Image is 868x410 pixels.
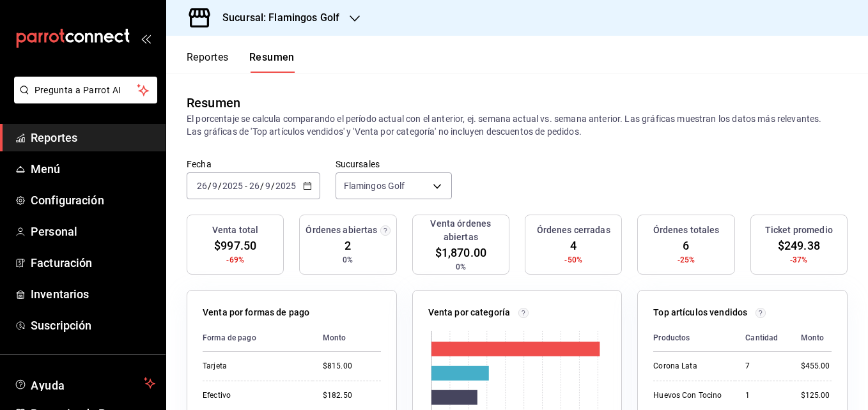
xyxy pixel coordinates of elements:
th: Monto [313,324,381,352]
div: $455.00 [801,361,832,372]
span: 2 [345,237,351,254]
div: $815.00 [323,361,381,372]
a: Pregunta a Parrot AI [9,93,157,106]
div: $182.50 [323,390,381,401]
p: Top artículos vendidos [653,306,747,319]
div: navigation tabs [187,51,295,73]
input: -- [196,181,208,191]
th: Forma de pago [203,324,313,352]
p: Venta por formas de pago [203,306,309,319]
h3: Venta órdenes abiertas [418,217,504,244]
span: Suscripción [31,317,155,334]
span: 6 [683,237,689,254]
h3: Órdenes cerradas [537,224,610,237]
label: Sucursales [336,160,452,169]
span: Pregunta a Parrot AI [35,84,137,97]
span: -69% [226,254,244,266]
h3: Órdenes abiertas [306,224,377,237]
span: -37% [790,254,808,266]
div: 7 [745,361,780,372]
input: -- [212,181,218,191]
p: Venta por categoría [428,306,511,319]
span: $1,870.00 [435,244,486,261]
h3: Venta total [212,224,258,237]
span: Personal [31,223,155,240]
th: Cantidad [735,324,790,352]
span: Menú [31,160,155,178]
div: Tarjeta [203,361,302,372]
span: -50% [564,254,582,266]
div: $125.00 [801,390,832,401]
span: Configuración [31,192,155,209]
span: / [260,181,264,191]
input: ---- [222,181,244,191]
button: Resumen [249,51,295,73]
span: / [208,181,212,191]
input: -- [265,181,271,191]
span: Reportes [31,129,155,146]
span: -25% [678,254,695,266]
span: 4 [570,237,577,254]
span: - [245,181,247,191]
span: Inventarios [31,285,155,303]
div: Corona Lata [653,361,725,372]
h3: Ticket promedio [765,224,833,237]
th: Productos [653,324,735,352]
span: Flamingos Golf [344,179,405,192]
span: 0% [456,261,466,273]
div: Resumen [187,93,240,112]
span: / [218,181,222,191]
span: 0% [343,254,353,266]
h3: Sucursal: Flamingos Golf [212,10,339,26]
div: Huevos Con Tocino [653,390,725,401]
button: open_drawer_menu [141,33,151,43]
div: Efectivo [203,390,302,401]
button: Pregunta a Parrot AI [14,77,157,103]
label: Fecha [187,160,320,169]
span: $997.50 [214,237,256,254]
th: Monto [791,324,832,352]
span: Ayuda [31,376,139,391]
p: El porcentaje se calcula comparando el período actual con el anterior, ej. semana actual vs. sema... [187,112,848,138]
div: 1 [745,390,780,401]
h3: Órdenes totales [653,224,720,237]
input: ---- [275,181,297,191]
span: / [271,181,275,191]
input: -- [249,181,260,191]
span: $249.38 [778,237,820,254]
span: Facturación [31,254,155,271]
button: Reportes [187,51,229,73]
